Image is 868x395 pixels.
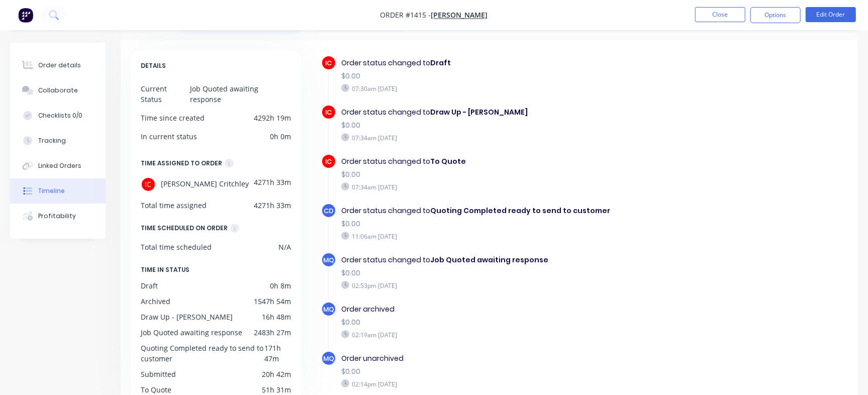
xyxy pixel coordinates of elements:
[325,58,332,68] span: IC
[141,312,233,322] div: Draw Up - [PERSON_NAME]
[141,369,176,379] div: Submitted
[430,107,528,117] b: Draw Up - [PERSON_NAME]
[341,133,667,142] div: 07:34am [DATE]
[341,255,667,265] div: Order status changed to
[750,7,801,23] button: Options
[341,169,667,180] div: $0.00
[141,60,166,71] span: DETAILS
[141,83,190,105] div: Current Status
[430,156,466,166] b: To Quote
[161,177,249,192] span: [PERSON_NAME] Critchley
[254,177,291,192] div: 4271h 33m
[141,327,242,338] div: Job Quoted awaiting response
[141,223,228,234] div: TIME SCHEDULED ON ORDER
[323,354,334,363] span: MQ
[325,157,332,166] span: IC
[38,212,76,221] div: Profitability
[323,255,334,265] span: MQ
[341,107,667,118] div: Order status changed to
[10,128,106,153] button: Tracking
[10,153,106,178] button: Linked Orders
[38,136,66,145] div: Tracking
[430,58,451,68] b: Draft
[323,305,334,314] span: MQ
[262,384,291,395] div: 51h 31m
[341,219,667,229] div: $0.00
[254,296,291,307] div: 1547h 54m
[341,268,667,278] div: $0.00
[341,84,667,93] div: 07:30am [DATE]
[38,161,81,170] div: Linked Orders
[270,131,291,142] div: 0h 0m
[806,7,856,22] button: Edit Order
[430,255,548,265] b: Job Quoted awaiting response
[695,7,745,22] button: Close
[38,111,82,120] div: Checklists 0/0
[341,353,667,364] div: Order unarchived
[254,200,291,211] div: 4271h 33m
[341,379,667,388] div: 02:14pm [DATE]
[254,327,291,338] div: 2483h 27m
[141,296,170,307] div: Archived
[431,11,488,20] a: [PERSON_NAME]
[265,343,291,364] div: 171h 47m
[341,58,667,68] div: Order status changed to
[341,156,667,167] div: Order status changed to
[38,86,78,95] div: Collaborate
[380,11,431,20] span: Order #1415 -
[341,206,667,216] div: Order status changed to
[270,280,291,291] div: 0h 8m
[10,178,106,204] button: Timeline
[141,131,197,142] div: In current status
[254,113,291,123] div: 4292h 19m
[38,61,81,70] div: Order details
[10,204,106,229] button: Profitability
[190,83,291,105] div: Job Quoted awaiting response
[141,200,207,211] div: Total time assigned
[141,280,158,291] div: Draft
[141,113,205,123] div: Time since created
[278,242,291,252] div: N/A
[141,264,189,275] span: TIME IN STATUS
[341,366,667,377] div: $0.00
[341,182,667,191] div: 07:34am [DATE]
[10,78,106,103] button: Collaborate
[141,158,222,169] div: TIME ASSIGNED TO ORDER
[341,232,667,241] div: 11:06am [DATE]
[341,281,667,290] div: 02:53pm [DATE]
[38,186,65,195] div: Timeline
[430,206,610,216] b: Quoting Completed ready to send to customer
[341,330,667,339] div: 02:19am [DATE]
[18,8,33,23] img: Factory
[141,242,212,252] div: Total time scheduled
[141,384,171,395] div: To Quote
[10,53,106,78] button: Order details
[325,108,332,117] span: IC
[341,120,667,131] div: $0.00
[341,317,667,328] div: $0.00
[324,206,334,216] span: CD
[10,103,106,128] button: Checklists 0/0
[341,71,667,81] div: $0.00
[262,312,291,322] div: 16h 48m
[341,304,667,315] div: Order archived
[262,369,291,379] div: 20h 42m
[141,177,156,192] div: IC
[141,343,265,364] div: Quoting Completed ready to send to customer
